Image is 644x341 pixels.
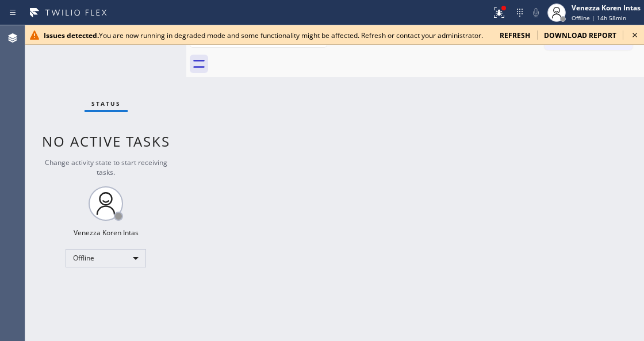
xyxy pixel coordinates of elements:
[528,5,544,21] button: Mute
[44,30,490,40] div: You are now running in degraded mode and some functionality might be affected. Refresh or contact...
[544,30,616,40] span: download report
[74,228,139,237] div: Venezza Koren Intas
[45,158,167,177] span: Change activity state to start receiving tasks.
[42,132,170,151] span: No active tasks
[500,30,530,40] span: refresh
[66,249,146,267] div: Offline
[572,14,626,22] span: Offline | 14h 58min
[572,3,641,13] div: Venezza Koren Intas
[91,99,121,108] span: Status
[44,30,99,40] b: Issues detected.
